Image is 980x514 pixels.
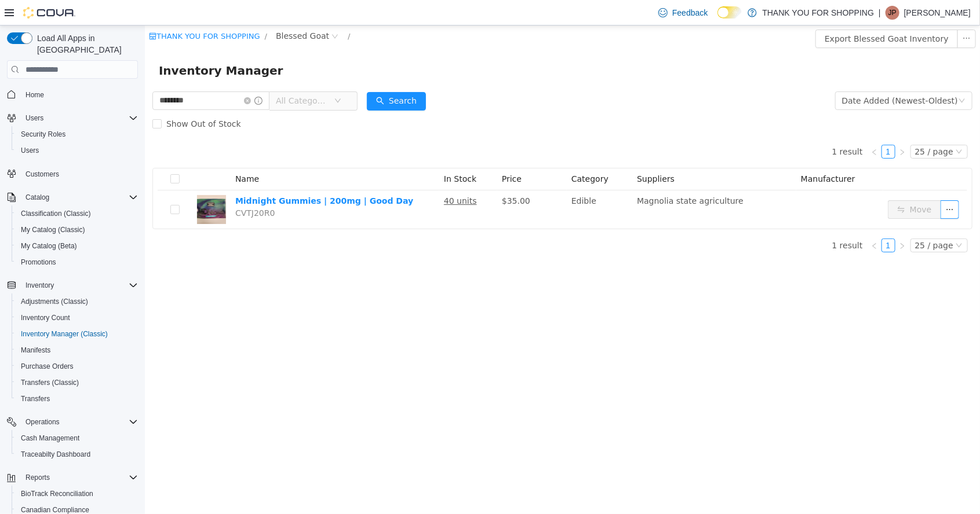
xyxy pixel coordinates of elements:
span: Home [21,87,138,101]
a: BioTrack Reconciliation [16,487,98,501]
span: Inventory Manager (Classic) [21,329,108,339]
a: Midnight Gummies | 200mg | Good Day [90,171,268,180]
li: Next Page [751,213,764,227]
a: Customers [21,167,64,181]
a: Manifests [16,343,55,357]
span: Security Roles [21,130,65,139]
i: icon: down [811,216,818,225]
button: Adjustments (Classic) [12,293,143,310]
i: icon: down [190,72,196,80]
span: Promotions [21,258,56,267]
u: 40 units [299,171,332,180]
span: Transfers [16,392,138,406]
button: Manifests [12,342,143,358]
a: icon: shopTHANK YOU FOR SHOPPING [4,6,115,15]
span: BioTrack Reconciliation [16,487,138,501]
button: icon: ellipsis [796,175,814,193]
button: Reports [21,471,54,484]
span: Manifests [21,346,50,355]
button: BioTrack Reconciliation [12,486,143,502]
span: My Catalog (Beta) [16,239,138,253]
a: Traceabilty Dashboard [16,447,95,461]
li: 1 result [687,213,718,227]
button: Catalog [21,190,54,204]
a: My Catalog (Beta) [16,239,82,253]
span: Reports [21,471,138,484]
span: Promotions [16,255,138,269]
a: Adjustments (Classic) [16,295,93,309]
span: My Catalog (Classic) [21,225,85,234]
i: icon: right [754,123,761,130]
button: Promotions [12,254,143,270]
span: Catalog [21,190,138,204]
span: Inventory Count [16,311,138,325]
span: Blessed Goat [131,4,184,17]
button: Cash Management [12,430,143,446]
span: Transfers (Classic) [16,376,138,390]
a: Inventory Manager (Classic) [16,327,112,341]
span: Inventory Count [21,313,70,322]
span: Feedback [672,7,708,19]
li: 1 result [687,119,718,133]
button: Inventory [21,278,59,292]
span: Customers [25,170,59,179]
button: Purchase Orders [12,358,143,375]
i: icon: left [726,217,733,224]
li: Next Page [751,119,764,133]
span: Suppliers [492,149,530,158]
span: Operations [25,417,60,427]
td: Edible [422,165,487,203]
div: Joe Pepe [886,6,899,20]
span: Traceabilty Dashboard [16,447,138,461]
button: Users [21,111,48,125]
i: icon: right [754,217,761,224]
span: Security Roles [16,127,138,141]
button: Users [2,110,143,126]
a: Inventory Count [16,311,75,325]
button: Customers [2,166,143,182]
a: 1 [737,214,750,226]
img: Midnight Gummies | 200mg | Good Day hero shot [52,170,81,199]
input: Dark Mode [717,6,742,19]
button: Catalog [2,189,143,205]
span: All Categories [131,69,184,81]
span: Price [357,149,377,158]
span: Users [16,144,138,157]
button: Inventory [2,277,143,293]
button: icon: searchSearch [222,67,281,85]
i: icon: shop [4,7,12,14]
span: Inventory [25,281,54,290]
span: Operations [21,415,138,429]
button: Classification (Classic) [12,205,143,222]
div: Date Added (Newest-Oldest) [697,67,813,84]
span: Users [21,111,138,125]
span: Users [25,113,43,123]
span: Adjustments (Classic) [21,297,88,306]
button: Users [12,142,143,159]
span: Classification (Classic) [16,207,138,221]
span: Transfers [21,394,50,403]
span: Adjustments (Classic) [16,295,138,309]
button: icon: ellipsis [813,4,831,23]
span: JP [888,6,897,20]
a: Feedback [654,1,712,24]
span: Load All Apps in [GEOGRAPHIC_DATA] [32,32,138,56]
i: icon: close-circle [99,72,106,79]
span: Dark Mode [717,19,718,19]
img: Cova [23,7,75,19]
span: / [120,6,122,15]
span: CVTJ20R0 [90,183,130,192]
li: 1 [737,213,751,227]
button: Reports [2,469,143,486]
button: icon: swapMove [743,175,796,193]
span: BioTrack Reconciliation [21,489,93,498]
a: Home [21,88,49,102]
li: 1 [737,119,751,133]
span: Name [90,149,114,158]
p: [PERSON_NAME] [904,6,971,20]
li: Previous Page [723,213,737,227]
span: Manifests [16,343,138,357]
a: Promotions [16,255,61,269]
button: Security Roles [12,126,143,142]
span: Transfers (Classic) [21,378,79,387]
